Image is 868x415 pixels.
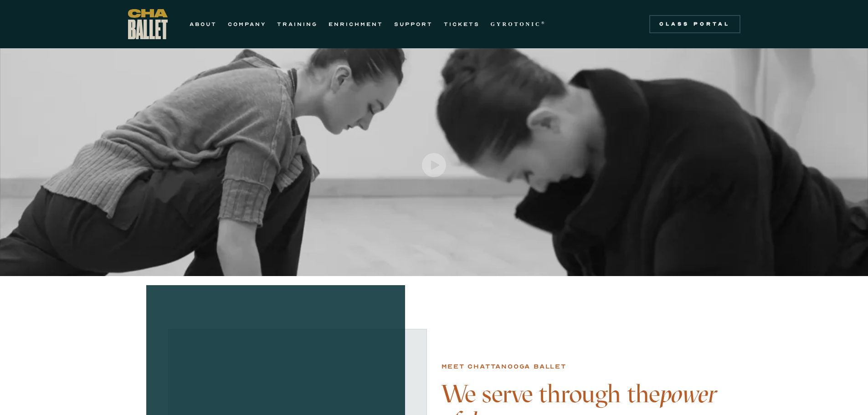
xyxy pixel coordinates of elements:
a: ENRICHMENT [329,19,383,30]
a: TRAINING [277,19,318,30]
div: Meet chattanooga ballet [442,361,566,372]
a: ABOUT [190,19,217,30]
sup: ® [541,20,546,25]
strong: GYROTONIC [491,21,541,27]
a: TICKETS [444,19,480,30]
div: Class Portal [655,20,735,28]
a: SUPPORT [394,19,433,30]
a: COMPANY [228,19,266,30]
a: Class Portal [649,15,740,33]
a: home [128,9,168,39]
a: GYROTONIC® [491,19,546,30]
